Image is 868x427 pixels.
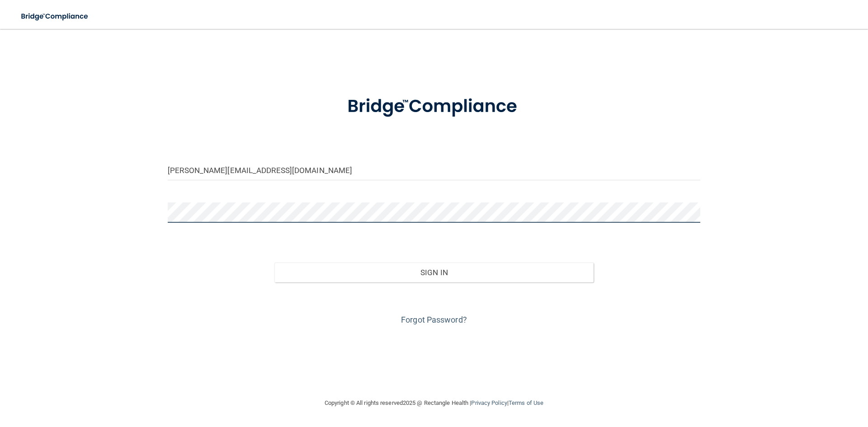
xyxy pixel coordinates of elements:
button: Sign In [274,263,594,282]
a: Privacy Policy [471,399,507,406]
img: bridge_compliance_login_screen.278c3ca4.svg [329,83,539,130]
a: Forgot Password? [401,315,467,324]
input: Email [168,160,700,180]
a: Terms of Use [509,399,543,406]
div: Copyright © All rights reserved 2025 @ Rectangle Health | | [269,389,599,418]
img: bridge_compliance_login_screen.278c3ca4.svg [14,7,97,26]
